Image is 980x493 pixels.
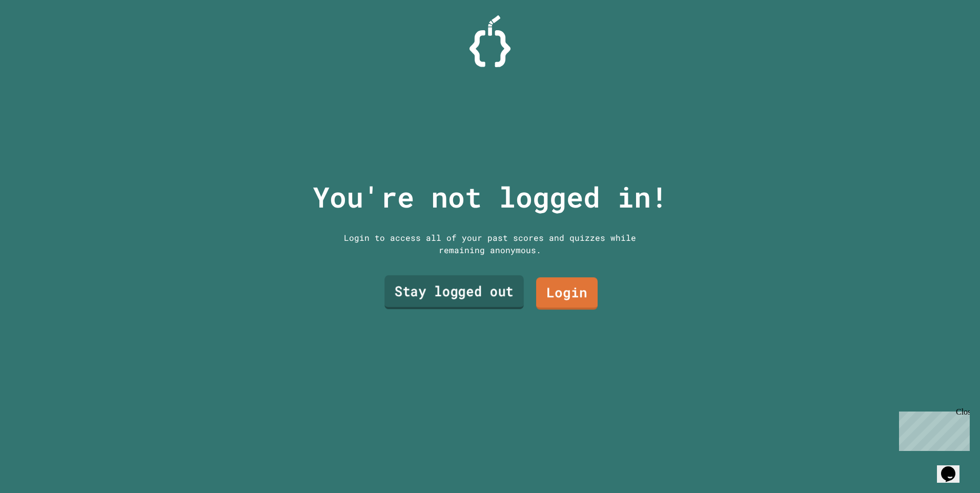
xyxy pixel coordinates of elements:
p: You're not logged in! [313,176,668,218]
img: Logo.svg [469,15,511,67]
a: Login [536,277,598,310]
div: Chat with us now!Close [4,4,71,65]
iframe: chat widget [937,452,970,483]
div: Login to access all of your past scores and quizzes while remaining anonymous. [336,232,644,256]
iframe: chat widget [895,407,970,451]
a: Stay logged out [384,275,524,309]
